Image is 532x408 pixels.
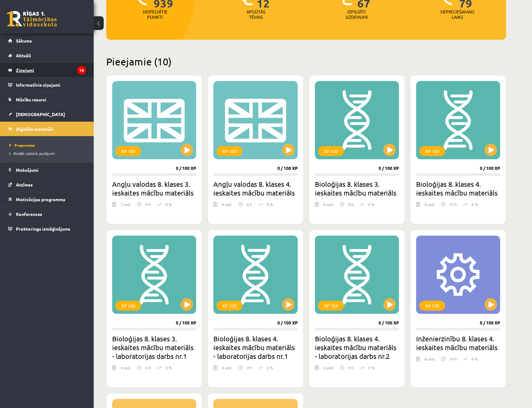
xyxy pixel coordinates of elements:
[146,201,151,207] p: 8 h
[112,180,196,197] h2: Angļu valodas 8. klases 3. ieskaites mācību materiāls
[16,97,46,102] span: Mācību resursi
[16,111,65,117] span: [DEMOGRAPHIC_DATA]
[368,201,375,207] p: 0 %
[315,334,399,360] h2: Bioloģijas 8. klases 4. ieskaites mācību materiāls - laboratorijas darbs nr.2
[16,38,32,43] span: Sākums
[106,55,506,68] h2: Pieejamie (10)
[146,365,151,370] p: 0 h
[8,33,86,48] a: Sākums
[8,107,86,121] a: [DEMOGRAPHIC_DATA]
[323,201,334,211] div: 8 uzd.
[8,163,86,177] a: Maksājumi
[16,163,86,177] legend: Maksājumi
[344,9,369,20] p: Izpildīti uzdevumi
[419,146,445,156] div: XP 100
[247,201,252,207] p: 0 h
[8,78,86,92] a: Informatīvie ziņojumi
[166,201,172,207] p: 0 %
[348,201,354,207] p: 8 h
[8,63,86,77] a: Ziņojumi16
[472,201,478,207] p: 0 %
[213,180,297,197] h2: Angļu valodas 8. klases 4. ieskaites mācību materiāls
[267,201,273,207] p: 0 %
[368,365,375,370] p: 0 %
[115,146,141,156] div: XP 100
[16,63,86,77] legend: Ziņojumi
[16,126,53,132] span: Digitālie materiāli
[244,9,268,20] p: Apgūtās tēmas
[222,365,232,374] div: 4 uzd.
[450,356,457,362] p: 10 h
[8,48,86,63] a: Aktuāli
[115,301,141,311] div: XP 100
[222,201,232,211] div: 6 uzd.
[9,143,35,148] span: Programma
[8,177,86,192] a: Atzīmes
[8,222,86,236] a: Proktoringa izmēģinājums
[472,356,478,362] p: 0 %
[16,226,70,232] span: Proktoringa izmēģinājums
[16,182,33,187] span: Atzīmes
[16,78,86,92] legend: Informatīvie ziņojumi
[8,122,86,136] a: Digitālie materiāli
[416,180,500,197] h2: Bioloģijas 8. klases 4. ieskaites mācību materiāls
[440,9,474,20] p: Nepieciešamais laiks
[8,92,86,107] a: Mācību resursi
[8,192,86,207] a: Motivācijas programma
[419,301,445,311] div: XP 100
[16,211,42,217] span: Konferences
[9,142,87,148] a: Programma
[425,201,435,211] div: 8 uzd.
[7,11,57,27] a: Rīgas 1. Tālmācības vidusskola
[16,196,65,202] span: Motivācijas programma
[267,365,273,370] p: 0 %
[143,9,167,20] p: Nopelnītie punkti
[166,365,172,370] p: 0 %
[9,150,87,156] a: Biežāk uzdotie jautājumi
[112,334,196,360] h2: Bioloģijas 8. klases 3. ieskaites mācību materiāls - laboratorijas darbs nr.1
[247,365,252,370] p: 0 h
[450,201,457,207] p: 12 h
[121,365,131,374] div: 3 uzd.
[425,356,435,365] div: 6 uzd.
[8,207,86,221] a: Konferences
[216,301,242,311] div: XP 100
[213,334,297,360] h2: Bioloģijas 8. klases 4. ieskaites mācību materiāls - laboratorijas darbs nr.1
[416,334,500,352] h2: Inženierzinību 8. klases 4. ieskaites mācību materiāls
[121,201,131,211] div: 7 uzd.
[216,146,242,156] div: XP 100
[9,151,55,156] span: Biežāk uzdotie jautājumi
[77,66,86,74] i: 16
[315,180,399,197] h2: Bioloģijas 8. klases 3. ieskaites mācību materiāls
[323,365,334,374] div: 4 uzd.
[318,146,344,156] div: XP 100
[318,301,344,311] div: XP 100
[16,53,31,58] span: Aktuāli
[348,365,354,370] p: 0 h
